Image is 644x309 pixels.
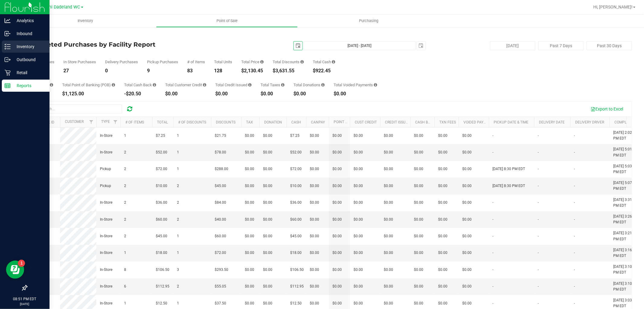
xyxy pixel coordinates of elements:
[216,120,235,124] a: Discounts
[215,301,226,306] span: $37.50
[298,15,439,27] a: Purchasing
[156,284,169,289] span: $112.95
[310,200,319,205] span: $0.00
[462,217,472,222] span: $0.00
[100,267,112,273] span: In-Store
[215,284,226,289] span: $55.05
[125,120,144,124] a: # of Items
[384,233,393,239] span: $0.00
[332,250,342,256] span: $0.00
[245,133,254,139] span: $0.00
[124,183,126,189] span: 2
[27,41,228,48] h4: Completed Purchases by Facility Report
[100,301,112,306] span: In-Store
[156,15,298,27] a: Point of Sale
[462,150,472,155] span: $0.00
[215,183,226,189] span: $45.00
[310,267,319,273] span: $0.00
[100,183,111,189] span: Pickup
[438,166,447,172] span: $0.00
[124,284,126,289] span: 6
[187,68,205,73] div: 83
[215,91,252,96] div: $0.00
[245,233,254,239] span: $0.00
[538,250,539,256] span: -
[215,133,226,139] span: $21.75
[241,60,264,64] div: Total Price
[414,267,423,273] span: $0.00
[31,104,122,113] input: Search...
[321,83,325,87] i: Sum of all round-up-to-next-dollar total price adjustments for all purchases in the date range.
[290,217,302,222] span: $60.00
[177,200,179,205] span: 2
[177,250,179,256] span: 1
[438,301,447,306] span: $0.00
[384,284,393,289] span: $0.00
[310,217,319,222] span: $0.00
[147,68,178,73] div: 9
[5,31,11,37] inline-svg: Inbound
[438,200,447,205] span: $0.00
[414,133,423,139] span: $0.00
[215,233,226,239] span: $60.00
[613,230,636,242] span: [DATE] 3:21 PM EDT
[245,166,254,172] span: $0.00
[332,284,342,289] span: $0.00
[574,267,575,273] span: -
[290,250,302,256] span: $18.00
[260,60,264,64] i: Sum of the total prices of all purchases in the date range.
[156,301,167,306] span: $12.50
[245,301,254,306] span: $0.00
[463,120,493,124] a: Voided Payment
[124,250,126,256] span: 1
[384,217,393,222] span: $0.00
[214,60,232,64] div: Total Units
[290,150,302,155] span: $52.00
[156,250,167,256] span: $18.00
[261,83,284,87] div: Total Taxes
[438,250,447,256] span: $0.00
[374,83,377,87] i: Sum of all voided payment transaction amounts, excluding tips and transaction fees, for all purch...
[124,233,126,239] span: 2
[290,284,304,289] span: $112.95
[177,166,179,172] span: 1
[300,60,304,64] i: Sum of the discount values applied to the all purchases in the date range.
[294,41,302,50] span: select
[310,150,319,155] span: $0.00
[273,68,304,73] div: $3,631.55
[538,217,539,222] span: -
[2,1,5,6] span: 1
[538,183,539,189] span: -
[354,233,363,239] span: $0.00
[538,200,539,205] span: -
[69,18,101,24] span: Inventory
[574,250,575,256] span: -
[264,120,282,124] a: Donation
[613,163,636,175] span: [DATE] 5:03 PM EDT
[574,217,575,222] span: -
[462,166,472,172] span: $0.00
[124,150,126,155] span: 2
[203,83,206,87] i: Sum of the successful, non-voided payments using account credit for all purchases in the date range.
[5,18,11,24] inline-svg: Analytics
[613,281,636,292] span: [DATE] 3:10 PM EDT
[11,30,47,37] p: Inbound
[65,120,84,124] a: Customer
[3,296,47,302] p: 08:51 PM EDT
[214,68,232,73] div: 128
[165,91,206,96] div: $0.00
[178,120,206,124] a: # of Discounts
[462,233,472,239] span: $0.00
[5,83,11,89] inline-svg: Reports
[124,217,126,222] span: 2
[63,68,96,73] div: 27
[332,183,342,189] span: $0.00
[124,267,126,273] span: 8
[215,166,228,172] span: $288.00
[354,150,363,155] span: $0.00
[177,217,179,222] span: 2
[539,120,565,124] a: Delivery Date
[492,284,493,289] span: -
[124,301,126,306] span: 1
[574,150,575,155] span: -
